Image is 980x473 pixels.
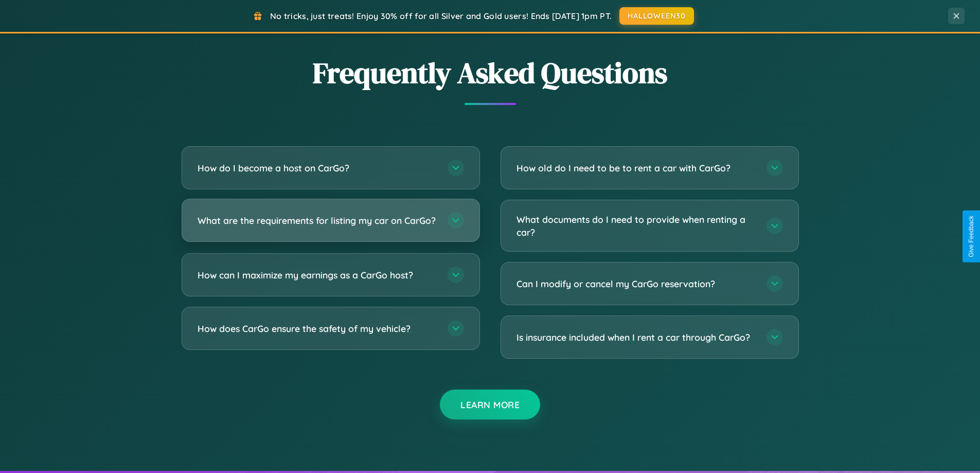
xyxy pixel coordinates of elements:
[619,7,694,25] button: HALLOWEEN30
[182,53,799,93] h2: Frequently Asked Questions
[198,322,437,335] h3: How does CarGo ensure the safety of my vehicle?
[440,390,540,419] button: Learn More
[516,277,756,290] h3: Can I modify or cancel my CarGo reservation?
[516,162,756,174] h3: How old do I need to be to rent a car with CarGo?
[516,213,756,238] h3: What documents do I need to provide when renting a car?
[270,11,612,21] span: No tricks, just treats! Enjoy 30% off for all Silver and Gold users! Ends [DATE] 1pm PT.
[198,162,437,174] h3: How do I become a host on CarGo?
[516,331,756,344] h3: Is insurance included when I rent a car through CarGo?
[968,216,975,257] div: Give Feedback
[198,269,437,282] h3: How can I maximize my earnings as a CarGo host?
[198,214,437,227] h3: What are the requirements for listing my car on CarGo?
